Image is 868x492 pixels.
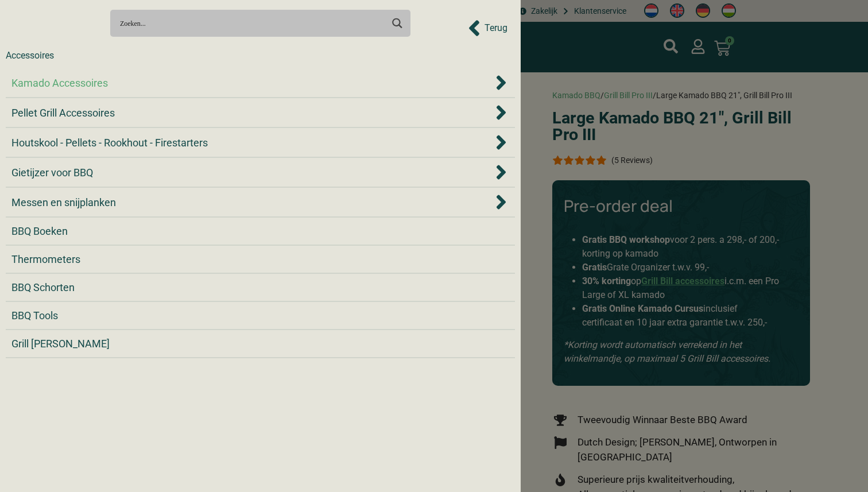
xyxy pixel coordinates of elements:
span: Gietijzer voor BBQ [11,165,93,180]
span: Messen en snijplanken [11,195,116,210]
span: Terug [485,21,507,35]
div: Houtskool - Pellets - Rookhout - Firestarters [11,134,509,151]
span: BBQ Boeken [11,223,68,239]
a: Kamado Accessoires [11,75,493,91]
a: Messen en snijplanken [11,195,493,210]
a: BBQ Tools [11,308,509,323]
input: Search input [120,13,382,34]
div: Gietijzer voor BBQ [11,164,509,181]
div: Grill Bill Merchandise [11,336,509,351]
a: Pellet Grill Accessoires [11,105,493,121]
span: Thermometers [11,251,80,267]
span: Pellet Grill Accessoires [11,105,115,121]
div: Back to Prev Items [468,16,507,41]
form: Search form [122,13,384,33]
span: BBQ Tools [11,308,58,323]
a: Houtskool - Pellets - Rookhout - Firestarters [11,135,493,150]
a: BBQ Schorten [11,280,509,295]
div: Accessoires [6,49,54,63]
a: Grill [PERSON_NAME] [11,336,509,351]
button: Search magnifier button [387,13,407,33]
span: Houtskool - Pellets - Rookhout - Firestarters [11,135,208,150]
span: BBQ Schorten [11,280,75,295]
span: Kamado Accessoires [11,75,108,91]
div: Kamado Accessoires [11,74,509,91]
div: Messen en snijplanken [11,193,509,211]
a: Gietijzer voor BBQ [11,165,493,180]
a: BBQ Boeken [11,223,509,239]
span: Grill [PERSON_NAME] [11,336,110,351]
div: Pellet Grill Accessoires [11,104,509,121]
a: Thermometers [11,251,509,267]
